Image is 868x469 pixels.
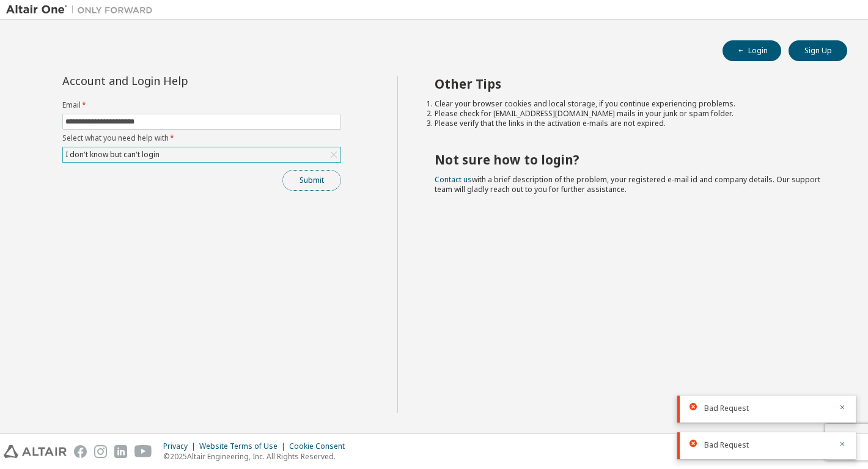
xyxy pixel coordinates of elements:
span: Bad Request [704,404,749,413]
div: Account and Login Help [62,76,285,86]
img: linkedin.svg [114,445,127,458]
label: Select what you need help with [62,133,341,143]
div: Website Terms of Use [199,441,289,451]
button: Login [723,40,781,61]
div: Privacy [163,441,199,451]
img: altair_logo.svg [4,445,67,458]
div: I don't know but can't login [63,147,340,162]
h2: Not sure how to login? [435,152,826,168]
div: Cookie Consent [289,441,352,451]
button: Submit [282,170,341,191]
div: I don't know but can't login [64,148,161,161]
img: instagram.svg [94,445,107,458]
img: facebook.svg [74,445,87,458]
li: Please check for [EMAIL_ADDRESS][DOMAIN_NAME] mails in your junk or spam folder. [435,109,826,119]
label: Email [62,100,341,110]
a: Contact us [435,174,472,185]
span: with a brief description of the problem, your registered e-mail id and company details. Our suppo... [435,174,820,194]
img: Altair One [6,4,159,16]
button: Sign Up [789,40,847,61]
li: Please verify that the links in the activation e-mails are not expired. [435,119,826,128]
p: © 2025 Altair Engineering, Inc. All Rights Reserved. [163,451,352,462]
h2: Other Tips [435,76,826,92]
span: Bad Request [704,440,749,450]
img: youtube.svg [134,445,152,458]
li: Clear your browser cookies and local storage, if you continue experiencing problems. [435,99,826,109]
